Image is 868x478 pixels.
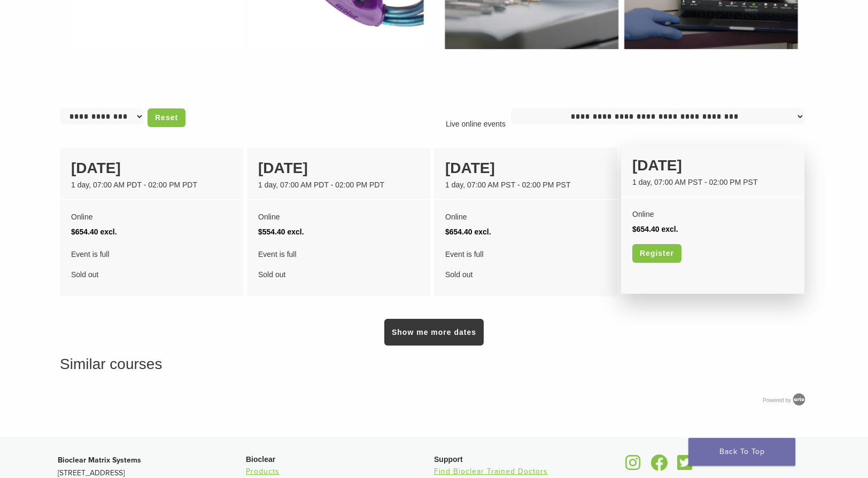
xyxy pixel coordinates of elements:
div: Online [445,209,606,224]
span: Event is full [258,247,419,262]
span: Event is full [71,247,232,262]
a: Products [246,467,280,476]
div: Online [258,209,419,224]
a: Bioclear [647,461,671,472]
div: [DATE] [71,157,232,179]
a: Show me more dates [384,319,484,346]
div: Sold out [71,247,232,282]
div: 1 day, 07:00 AM PDT - 02:00 PM PDT [258,179,419,191]
span: excl. [288,228,304,236]
img: Arlo training & Event Software [791,391,807,408]
div: Sold out [445,247,606,282]
div: [DATE] [258,157,419,179]
div: [DATE] [632,154,793,177]
span: Bioclear [246,455,275,464]
div: 1 day, 07:00 AM PST - 02:00 PM PST [632,177,793,188]
div: Online [71,209,232,224]
div: Sold out [258,247,419,282]
a: Find Bioclear Trained Doctors [434,467,548,476]
p: Live online events [440,119,511,130]
a: Back To Top [688,438,795,466]
a: Register [632,244,681,263]
span: $654.40 [71,228,98,236]
div: 1 day, 07:00 AM PDT - 02:00 PM PDT [71,179,232,191]
a: Bioclear [673,461,696,472]
strong: Bioclear Matrix Systems [58,456,141,465]
div: 1 day, 07:00 AM PST - 02:00 PM PST [445,179,606,191]
span: excl. [100,228,117,236]
span: excl. [662,225,678,233]
div: [DATE] [445,157,606,179]
span: excl. [475,228,491,236]
a: Powered by [763,397,808,403]
span: Event is full [445,247,606,262]
span: $554.40 [258,228,285,236]
span: $654.40 [445,228,472,236]
span: Support [434,455,463,464]
h3: Similar courses [60,353,808,375]
div: Online [632,207,793,222]
a: Reset [148,108,185,127]
span: $654.40 [632,225,660,233]
a: Bioclear [622,461,645,472]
